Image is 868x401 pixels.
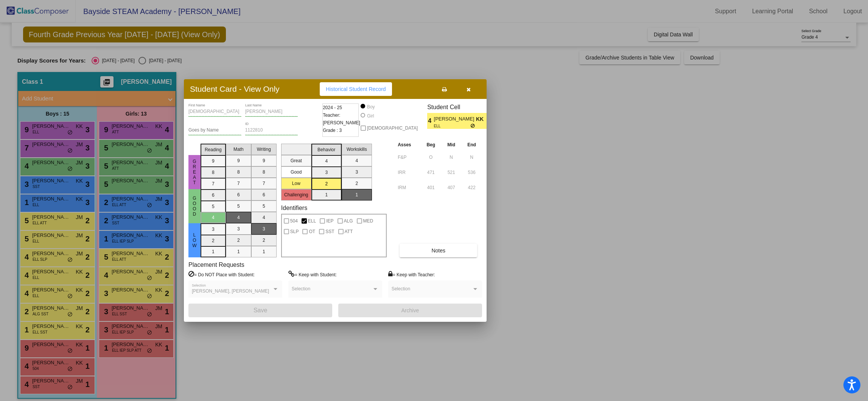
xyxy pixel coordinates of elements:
span: MED [363,216,373,226]
h3: Student Card - View Only [190,84,280,94]
span: Historical Student Record [326,86,386,92]
button: Notes [400,244,477,257]
span: ATT [345,227,353,236]
span: 2 [487,116,493,125]
span: SST [325,227,334,236]
button: Historical Student Record [320,82,392,96]
label: = Keep with Student: [288,271,337,278]
span: Notes [431,247,445,254]
span: [PERSON_NAME], [PERSON_NAME] [192,288,269,294]
span: IEP [326,216,333,226]
span: Save [254,307,267,313]
span: [DEMOGRAPHIC_DATA] [367,124,418,133]
input: assessment [398,182,418,193]
span: Low [191,232,198,248]
th: Mid [441,141,461,149]
div: Boy [367,103,375,110]
span: KK [476,115,487,123]
input: assessment [398,167,418,178]
span: Teacher: [PERSON_NAME] [323,111,360,127]
label: Identifiers [281,204,307,211]
th: Beg [420,141,441,149]
span: [PERSON_NAME] [434,115,476,123]
span: 4 [427,116,434,125]
button: Archive [338,304,482,317]
span: Great [191,159,198,185]
h3: Student Cell [427,103,493,111]
span: ELL [308,216,316,226]
span: 2024 - 25 [323,104,342,111]
span: Good [191,196,198,217]
span: Archive [401,307,419,313]
label: = Keep with Teacher: [388,271,435,278]
input: goes by name [188,128,241,133]
div: Girl [367,113,374,119]
span: SLP [290,227,299,236]
label: = Do NOT Place with Student: [188,271,255,278]
span: 504 [290,216,298,226]
span: Grade : 3 [323,127,342,134]
button: Save [188,304,332,317]
span: ELL [434,123,471,129]
th: Asses [396,141,420,149]
span: OT [309,227,315,236]
span: ALG [344,216,353,226]
input: assessment [398,152,418,163]
input: Enter ID [245,128,298,133]
label: Placement Requests [188,261,244,268]
th: End [461,141,482,149]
